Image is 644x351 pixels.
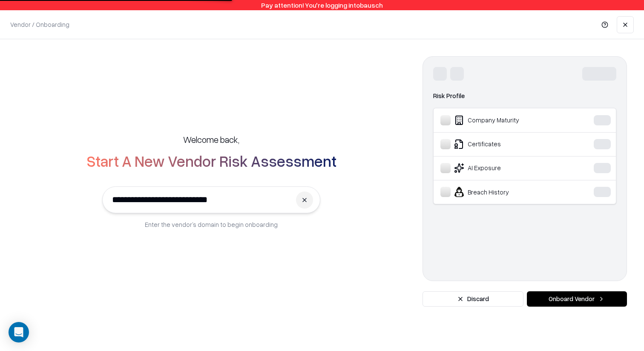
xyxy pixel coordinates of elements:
div: Breach History [440,187,568,197]
div: AI Exposure [440,163,568,173]
div: Certificates [440,139,568,149]
h2: Start A New Vendor Risk Assessment [86,152,336,169]
div: Risk Profile [433,91,616,101]
h5: Welcome back, [183,133,239,145]
p: Enter the vendor’s domain to begin onboarding [145,220,278,229]
p: Vendor / Onboarding [10,20,69,29]
button: Discard [423,291,523,307]
button: Onboard Vendor [527,291,627,307]
div: Open Intercom Messenger [9,322,29,342]
div: Company Maturity [440,115,568,125]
